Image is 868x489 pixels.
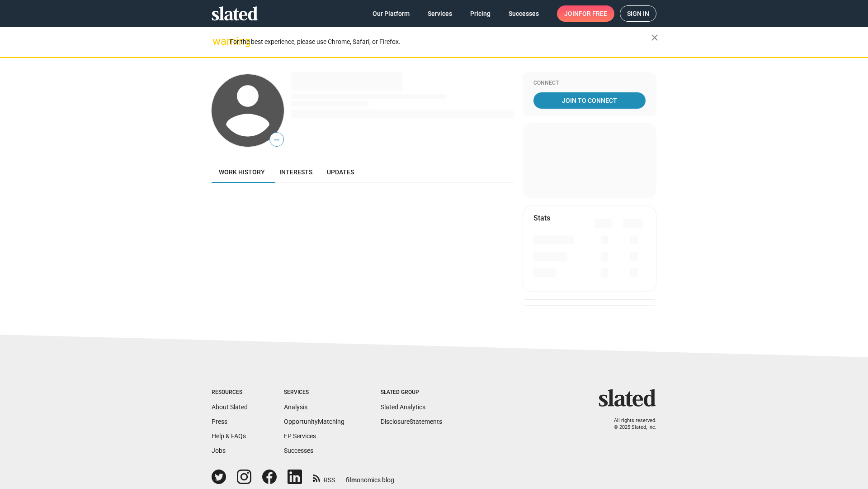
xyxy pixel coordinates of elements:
a: Pricing [463,5,498,22]
a: Analysis [284,403,307,411]
a: filmonomics blog [346,469,394,484]
a: Jobs [212,447,226,454]
mat-icon: close [649,32,660,43]
span: Our Platform [373,5,410,22]
a: EP Services [284,432,316,440]
span: Join [564,5,607,22]
a: Join To Connect [533,92,646,109]
div: Services [284,389,344,396]
a: Joinfor free [557,5,614,22]
a: Slated Analytics [381,403,425,411]
mat-card-title: Stats [533,213,550,223]
a: Our Platform [365,5,417,22]
span: Successes [509,5,539,22]
div: Slated Group [381,389,442,396]
a: Work history [212,161,272,183]
a: About Slated [212,403,248,411]
span: Interests [279,168,312,176]
div: Resources [212,389,248,396]
a: Sign in [620,5,656,22]
span: film [346,476,357,484]
span: Pricing [470,5,491,22]
p: All rights reserved. © 2025 Slated, Inc. [604,417,656,431]
a: Updates [320,161,361,183]
a: Successes [501,5,546,22]
a: Press [212,418,227,425]
a: Help & FAQs [212,432,246,440]
span: — [270,134,283,146]
mat-icon: warning [212,36,223,47]
a: RSS [313,470,335,484]
span: Sign in [627,6,649,21]
div: Connect [533,80,646,87]
a: Successes [284,447,313,454]
span: for free [579,5,607,22]
a: Interests [272,161,320,183]
a: Services [420,5,459,22]
span: Join To Connect [535,92,644,109]
span: Services [428,5,452,22]
span: Work history [219,168,265,176]
div: For the best experience, please use Chrome, Safari, or Firefox. [230,36,651,48]
span: Updates [327,168,354,176]
a: OpportunityMatching [284,418,344,425]
a: DisclosureStatements [381,418,442,425]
